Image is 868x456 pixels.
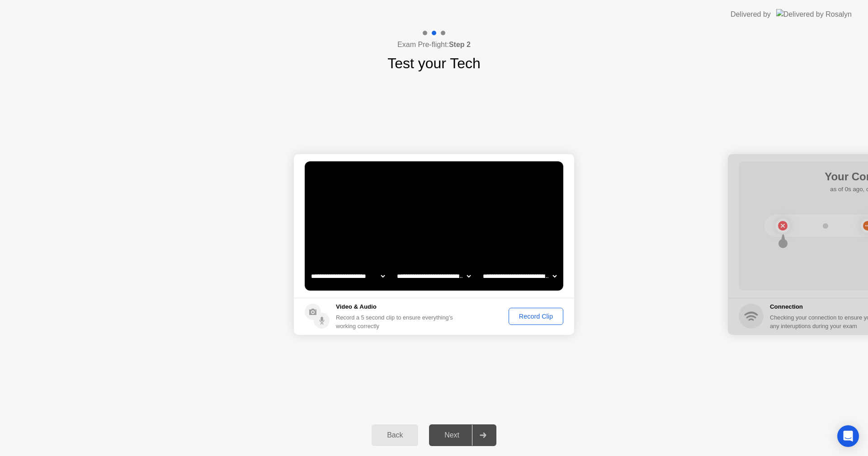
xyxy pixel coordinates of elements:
button: Record Clip [509,308,563,325]
div: Record a 5 second clip to ensure everything’s working correctly [336,313,457,330]
h1: Test your Tech [387,52,481,74]
h5: Video & Audio [336,302,457,311]
b: Step 2 [449,41,471,48]
select: Available cameras [309,267,387,285]
div: Delivered by [731,9,771,20]
h4: Exam Pre-flight: [397,39,471,50]
div: Open Intercom Messenger [837,425,859,447]
div: Next [432,431,472,439]
select: Available speakers [395,267,472,285]
button: Back [372,424,418,446]
img: Delivered by Rosalyn [776,9,852,19]
button: Next [429,424,496,446]
div: Back [374,431,415,439]
select: Available microphones [481,267,558,285]
div: Record Clip [512,313,560,320]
